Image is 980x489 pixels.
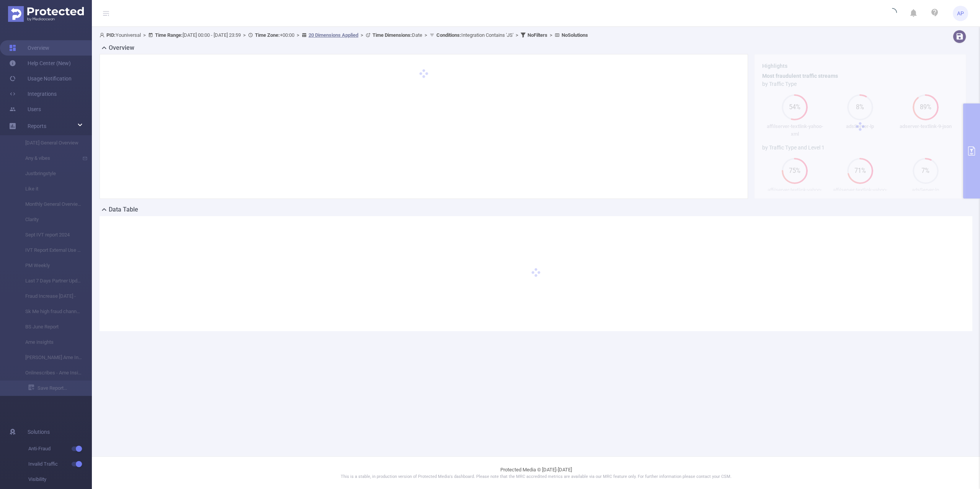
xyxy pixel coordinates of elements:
[358,32,366,38] span: >
[309,32,358,38] u: 20 Dimensions Applied
[562,32,588,38] b: No Solutions
[422,32,430,38] span: >
[28,118,46,134] a: Reports
[28,123,46,129] span: Reports
[109,43,134,53] h2: Overview
[957,6,964,21] span: AP
[100,33,106,38] i: icon: user
[513,32,521,38] span: >
[294,32,302,38] span: >
[28,441,92,456] span: Anti-Fraud
[9,102,41,117] a: Users
[111,474,961,480] p: This is a stable, in production version of Protected Media's dashboard. Please note that the MRC ...
[100,32,588,38] span: Youniversal [DATE] 00:00 - [DATE] 23:59 +00:00
[372,32,412,38] b: Time Dimensions :
[28,424,50,440] span: Solutions
[372,32,422,38] span: Date
[28,472,92,487] span: Visibility
[92,456,980,489] footer: Protected Media © [DATE]-[DATE]
[106,32,116,38] b: PID:
[528,32,547,38] b: No Filters
[436,32,461,38] b: Conditions :
[28,456,92,472] span: Invalid Traffic
[9,71,72,86] a: Usage Notification
[547,32,555,38] span: >
[888,8,897,19] i: icon: loading
[109,205,138,214] h2: Data Table
[241,32,248,38] span: >
[8,6,84,22] img: Protected Media
[141,32,148,38] span: >
[9,56,71,71] a: Help Center (New)
[9,86,57,102] a: Integrations
[9,40,49,56] a: Overview
[155,32,183,38] b: Time Range:
[255,32,280,38] b: Time Zone:
[436,32,513,38] span: Integration Contains 'JS'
